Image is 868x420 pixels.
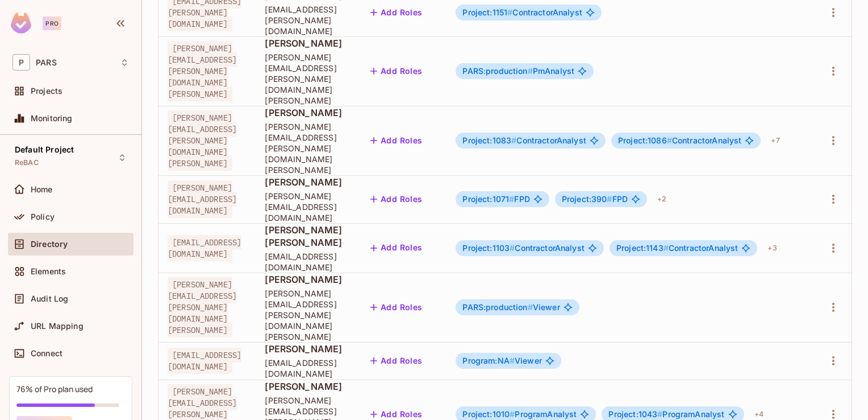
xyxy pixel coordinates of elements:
[168,348,241,374] span: [EMAIL_ADDRESS][DOMAIN_NAME]
[766,131,784,150] div: + 7
[562,195,628,204] span: FPD
[462,244,585,253] span: ContractorAnalyst
[43,17,61,30] div: Pro
[12,54,30,71] span: P
[168,277,237,337] span: [PERSON_NAME][EMAIL_ADDRESS][PERSON_NAME][DOMAIN_NAME][PERSON_NAME]
[618,135,672,145] span: Project:1086
[366,239,427,257] button: Add Roles
[462,66,532,76] span: PARS:production
[528,302,533,312] span: #
[31,349,62,358] span: Connect
[31,322,84,331] span: URL Mapping
[462,303,560,312] span: Viewer
[462,67,574,76] span: PmAnalyst
[462,302,532,312] span: PARS:production
[528,66,533,76] span: #
[462,409,515,419] span: Project:1010
[265,251,347,273] span: [EMAIL_ADDRESS][DOMAIN_NAME]
[507,7,512,17] span: #
[15,145,74,154] span: Default Project
[265,357,347,379] span: [EMAIL_ADDRESS][DOMAIN_NAME]
[265,121,347,175] span: [PERSON_NAME][EMAIL_ADDRESS][PERSON_NAME][DOMAIN_NAME][PERSON_NAME]
[265,176,347,188] span: [PERSON_NAME]
[663,243,669,253] span: #
[265,288,347,342] span: [PERSON_NAME][EMAIL_ADDRESS][PERSON_NAME][DOMAIN_NAME][PERSON_NAME]
[15,158,39,167] span: ReBAC
[510,409,515,419] span: #
[616,244,738,253] span: ContractorAnalyst
[265,273,347,286] span: [PERSON_NAME]
[618,136,742,145] span: ContractorAnalyst
[11,13,31,34] img: SReyMgAAAABJRU5ErkJggg==
[366,3,427,22] button: Add Roles
[31,114,73,123] span: Monitoring
[265,191,347,223] span: [PERSON_NAME][EMAIL_ADDRESS][DOMAIN_NAME]
[168,41,237,101] span: [PERSON_NAME][EMAIL_ADDRESS][PERSON_NAME][DOMAIN_NAME][PERSON_NAME]
[616,243,669,253] span: Project:1143
[265,380,347,393] span: [PERSON_NAME]
[366,352,427,370] button: Add Roles
[168,110,237,171] span: [PERSON_NAME][EMAIL_ADDRESS][PERSON_NAME][DOMAIN_NAME][PERSON_NAME]
[462,194,514,204] span: Project:1071
[653,190,671,208] div: + 2
[607,194,612,204] span: #
[265,4,347,36] span: [EMAIL_ADDRESS][PERSON_NAME][DOMAIN_NAME]
[265,37,347,50] span: [PERSON_NAME]
[462,195,529,204] span: FPD
[265,106,347,119] span: [PERSON_NAME]
[667,135,672,145] span: #
[265,224,347,249] span: [PERSON_NAME] [PERSON_NAME]
[265,52,347,106] span: [PERSON_NAME][EMAIL_ADDRESS][PERSON_NAME][DOMAIN_NAME][PERSON_NAME]
[366,62,427,80] button: Add Roles
[168,180,237,218] span: [PERSON_NAME][EMAIL_ADDRESS][DOMAIN_NAME]
[462,8,582,17] span: ContractorAnalyst
[366,131,427,150] button: Add Roles
[462,136,586,145] span: ContractorAnalyst
[562,194,612,204] span: Project:390
[462,356,542,365] span: Viewer
[608,409,662,419] span: Project:1043
[462,243,515,253] span: Project:1103
[31,185,53,194] span: Home
[462,356,515,365] span: Program:NA
[31,240,68,249] span: Directory
[31,87,62,96] span: Projects
[462,135,516,145] span: Project:1083
[31,294,68,303] span: Audit Log
[366,298,427,316] button: Add Roles
[511,135,516,145] span: #
[16,384,93,394] div: 76% of Pro plan used
[608,410,724,419] span: ProgramAnalyst
[31,267,66,276] span: Elements
[509,194,514,204] span: #
[510,243,515,253] span: #
[31,212,55,221] span: Policy
[462,7,512,17] span: Project:1151
[168,235,241,261] span: [EMAIL_ADDRESS][DOMAIN_NAME]
[462,410,577,419] span: ProgramAnalyst
[763,239,781,257] div: + 3
[510,356,515,365] span: #
[366,190,427,208] button: Add Roles
[265,343,347,355] span: [PERSON_NAME]
[36,58,57,67] span: Workspace: PARS
[657,409,662,419] span: #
